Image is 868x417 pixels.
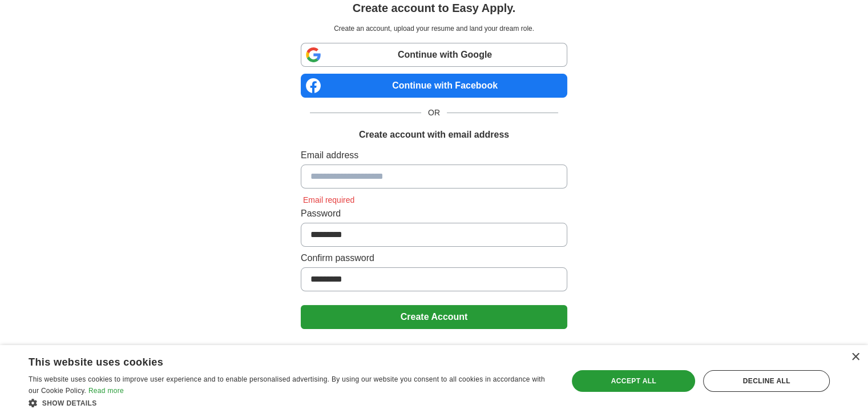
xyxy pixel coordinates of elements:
label: Password [301,207,567,220]
label: Confirm password [301,251,567,265]
div: Show details [29,397,552,408]
a: Continue with Facebook [301,74,567,98]
a: Continue with Google [301,43,567,67]
span: OR [421,107,447,119]
div: Close [851,353,859,362]
div: Decline all [703,370,830,392]
h1: Create account with email address [359,128,509,142]
div: This website uses cookies [29,352,523,369]
div: Accept all [572,370,695,392]
button: Create Account [301,305,567,329]
span: This website uses cookies to improve user experience and to enable personalised advertising. By u... [29,375,545,395]
label: Email address [301,149,567,162]
span: Email required [301,195,357,205]
span: Show details [42,399,97,407]
p: Create an account, upload your resume and land your dream role. [303,23,565,34]
a: Read more, opens a new window [88,387,124,395]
